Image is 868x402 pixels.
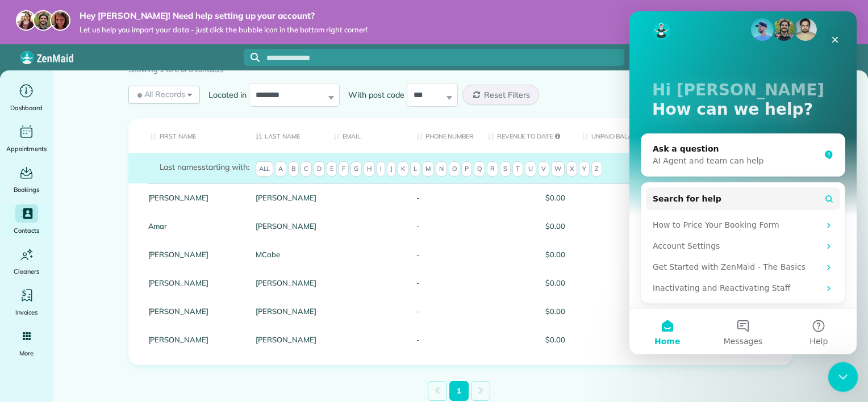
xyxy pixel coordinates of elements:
[14,266,39,277] span: Cleaners
[256,194,316,202] a: [PERSON_NAME]
[408,297,479,325] div: -
[301,161,312,177] span: C
[247,118,325,153] th: Last Name: activate to sort column descending
[14,225,39,236] span: Contacts
[350,161,362,177] span: G
[5,123,48,154] a: Appointments
[5,245,48,277] a: Cleaners
[566,161,577,177] span: X
[582,250,660,258] span: $0.00
[339,161,349,177] span: F
[33,10,53,31] img: jorge-587dff0eeaa6aab1f244e6dc62b8924c3b6ad411094392a53c71c6c4a576187d.jpg
[256,161,274,177] span: All
[5,82,48,114] a: Dashboard
[582,307,660,315] span: $0.00
[16,10,36,31] img: maria-72a9807cf96188c08ef61303f053569d2e2a8a1cde33d635c8a3ac13582a053d.jpg
[449,381,469,401] a: 1
[629,11,857,354] iframe: Intercom live chat
[488,336,565,344] span: $0.00
[408,183,479,212] div: -
[364,161,375,177] span: H
[160,162,202,172] span: Last names
[128,118,248,153] th: First Name: activate to sort column ascending
[512,161,523,177] span: T
[408,212,479,240] div: -
[244,53,260,62] button: Focus search
[80,25,368,35] span: Let us help you import your data - just click the bubble icon in the bottom right corner!
[15,307,38,318] span: Invoices
[325,118,408,153] th: Email: activate to sort column ascending
[484,90,530,100] span: Reset Filters
[408,118,479,153] th: Phone number: activate to sort column ascending
[449,161,460,177] span: O
[479,118,574,153] th: Revenue to Date: activate to sort column ascending
[6,143,47,154] span: Appointments
[5,204,48,236] a: Contacts
[148,250,239,258] a: [PERSON_NAME]
[148,307,239,315] a: [PERSON_NAME]
[256,279,316,287] a: [PERSON_NAME]
[148,222,239,230] a: Amar
[256,336,316,344] a: [PERSON_NAME]
[148,279,239,287] a: [PERSON_NAME]
[5,286,48,318] a: Invoices
[256,222,316,230] a: [PERSON_NAME]
[148,194,239,202] a: [PERSON_NAME]
[5,164,48,195] a: Bookings
[408,325,479,354] div: -
[436,161,447,177] span: N
[488,307,565,315] span: $0.00
[327,161,337,177] span: E
[525,161,536,177] span: U
[10,102,43,114] span: Dashboard
[579,161,590,177] span: Y
[582,222,660,230] span: $0.00
[474,161,485,177] span: Q
[251,53,260,62] svg: Focus search
[582,194,660,202] span: $0.00
[828,362,858,392] iframe: Intercom live chat
[14,184,40,195] span: Bookings
[500,161,511,177] span: S
[387,161,396,177] span: J
[314,161,325,177] span: D
[408,269,479,297] div: -
[340,89,407,101] label: With post code
[461,161,472,177] span: P
[487,161,498,177] span: R
[488,250,565,258] span: $0.00
[148,336,239,344] a: [PERSON_NAME]
[488,279,565,287] span: $0.00
[135,89,186,100] span: All Records
[19,347,34,359] span: More
[50,10,70,31] img: michelle-19f622bdf1676172e81f8f8fba1fb50e276960ebfe0243fe18214015130c80e4.jpg
[582,279,660,287] span: $0.00
[591,161,602,177] span: Z
[80,10,368,22] strong: Hey [PERSON_NAME]! Need help setting up your account?
[410,161,420,177] span: L
[275,161,286,177] span: A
